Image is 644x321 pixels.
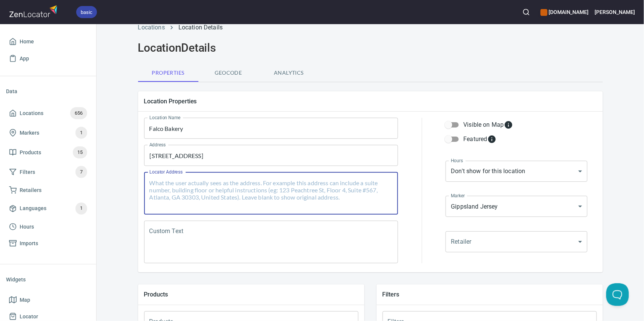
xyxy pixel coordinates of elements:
[143,68,194,78] span: Properties
[20,54,29,63] span: App
[20,239,38,248] span: Imports
[73,148,87,157] span: 15
[463,120,513,129] div: Visible on Map
[144,97,597,105] h5: Location Properties
[463,135,496,144] div: Featured
[6,143,90,162] a: Products15
[487,135,496,144] svg: Featured locations are moved to the top of the search results list.
[541,9,547,16] button: color-CE600E
[6,50,90,67] a: App
[138,41,603,55] h2: Location Details
[541,4,589,20] div: Manage your apps
[20,167,35,177] span: Filters
[75,204,87,213] span: 1
[20,148,41,157] span: Products
[76,6,97,18] div: basic
[20,295,30,305] span: Map
[595,4,635,20] button: [PERSON_NAME]
[6,82,90,100] li: Data
[138,24,165,31] a: Locations
[446,161,587,182] div: Don't show for this location
[541,8,589,16] h6: [DOMAIN_NAME]
[20,128,39,138] span: Markers
[75,129,87,137] span: 1
[6,270,90,289] li: Widgets
[70,109,87,118] span: 656
[138,23,603,32] nav: breadcrumb
[504,120,513,129] svg: Whether the location is visible on the map.
[20,222,34,232] span: Hours
[20,186,41,195] span: Retailers
[6,103,90,123] a: Locations656
[75,168,87,177] span: 7
[6,199,90,218] a: Languages1
[6,235,90,252] a: Imports
[6,33,90,50] a: Home
[6,182,90,199] a: Retailers
[76,8,97,16] span: basic
[263,68,315,78] span: Analytics
[6,218,90,235] a: Hours
[595,8,635,16] h6: [PERSON_NAME]
[6,162,90,182] a: Filters7
[20,37,34,46] span: Home
[383,290,597,298] h5: Filters
[20,109,43,118] span: Locations
[20,204,46,213] span: Languages
[446,231,587,252] div: ​
[144,290,358,298] h5: Products
[6,292,90,309] a: Map
[606,283,629,306] iframe: Help Scout Beacon - Open
[178,24,223,31] a: Location Details
[9,3,60,19] img: zenlocator
[446,196,587,217] div: Gippsland Jersey
[203,68,254,78] span: Geocode
[6,123,90,143] a: Markers1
